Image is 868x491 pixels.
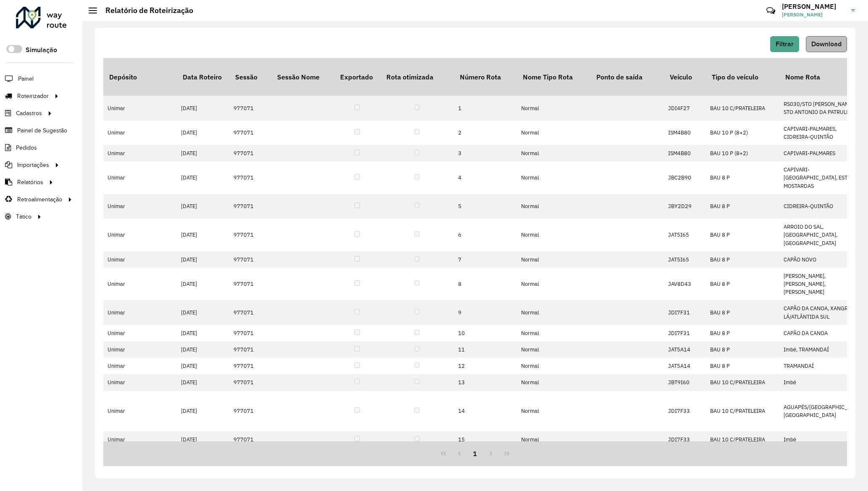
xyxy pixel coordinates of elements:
[454,194,517,219] td: 5
[103,268,177,301] td: Unimar
[177,121,229,145] td: [DATE]
[17,126,67,135] span: Painel de Sugestão
[706,325,779,341] td: BAU 8 P
[664,300,706,325] td: JDI7F31
[664,194,706,219] td: JBY2D29
[517,374,590,391] td: Normal
[454,391,517,432] td: 14
[706,300,779,325] td: BAU 8 P
[779,325,868,341] td: CAPÃO DA CANOA
[779,161,868,194] td: CAPIVARI-[GEOGRAPHIC_DATA], ESTRADA MOSTARDAS
[779,251,868,268] td: CAPÃO NOVO
[706,358,779,374] td: BAU 8 P
[664,431,706,448] td: JDI7F33
[664,145,706,161] td: ISM4B80
[229,358,271,374] td: 977071
[706,268,779,301] td: BAU 8 P
[454,325,517,341] td: 10
[517,341,590,358] td: Normal
[664,341,706,358] td: JAT5A14
[454,219,517,251] td: 6
[177,341,229,358] td: [DATE]
[666,3,754,25] div: Críticas? Dúvidas? Elogios? Sugestões? Entre em contato conosco!
[229,96,271,120] td: 977071
[779,194,868,219] td: CIDREIRA-QUINTÃO
[103,161,177,194] td: Unimar
[517,58,590,96] th: Nome Tipo Rota
[103,219,177,251] td: Unimar
[779,268,868,301] td: [PERSON_NAME], [PERSON_NAME], [PERSON_NAME]
[664,358,706,374] td: JAT5A14
[229,251,271,268] td: 977071
[706,121,779,145] td: BAU 10 P (8+2)
[454,300,517,325] td: 9
[16,109,42,118] span: Cadastros
[103,121,177,145] td: Unimar
[17,161,49,169] span: Importações
[706,374,779,391] td: BAU 10 C/PRATELEIRA
[454,251,517,268] td: 7
[806,36,847,52] button: Download
[177,431,229,448] td: [DATE]
[517,358,590,374] td: Normal
[811,40,842,48] span: Download
[779,391,868,432] td: AGUAPÉS/[GEOGRAPHIC_DATA], [GEOGRAPHIC_DATA]
[177,374,229,391] td: [DATE]
[664,96,706,120] td: JDI4F27
[229,145,271,161] td: 977071
[103,194,177,219] td: Unimar
[229,341,271,358] td: 977071
[706,145,779,161] td: BAU 10 P (8+2)
[454,268,517,301] td: 8
[770,36,799,52] button: Filtrar
[706,431,779,448] td: BAU 10 C/PRATELEIRA
[779,341,868,358] td: Imbé, TRAMANDAÍ
[517,300,590,325] td: Normal
[16,212,31,221] span: Tático
[706,219,779,251] td: BAU 8 P
[177,391,229,432] td: [DATE]
[177,145,229,161] td: [DATE]
[590,58,664,96] th: Ponto de saída
[664,121,706,145] td: ISM4B80
[517,268,590,301] td: Normal
[103,358,177,374] td: Unimar
[517,121,590,145] td: Normal
[454,121,517,145] td: 2
[103,251,177,268] td: Unimar
[177,251,229,268] td: [DATE]
[779,219,868,251] td: ARROIO DO SAL, [GEOGRAPHIC_DATA], [GEOGRAPHIC_DATA]
[103,96,177,120] td: Unimar
[454,58,517,96] th: Número Rota
[229,58,271,96] th: Sessão
[776,40,794,48] span: Filtrar
[517,391,590,432] td: Normal
[664,219,706,251] td: JAT5I65
[779,58,868,96] th: Nome Rota
[177,325,229,341] td: [DATE]
[26,45,57,55] label: Simulação
[177,358,229,374] td: [DATE]
[706,341,779,358] td: BAU 8 P
[517,96,590,120] td: Normal
[454,96,517,120] td: 1
[762,2,780,20] a: Contato Rápido
[664,374,706,391] td: JBT9I60
[103,325,177,341] td: Unimar
[229,194,271,219] td: 977071
[229,300,271,325] td: 977071
[454,431,517,448] td: 15
[517,219,590,251] td: Normal
[664,251,706,268] td: JAT5I65
[103,145,177,161] td: Unimar
[517,431,590,448] td: Normal
[17,178,43,187] span: Relatórios
[454,358,517,374] td: 12
[779,300,868,325] td: CAPÃO DA CANOA, XANGRI-LÁ/ATLÂNTIDA SUL
[517,161,590,194] td: Normal
[706,58,779,96] th: Tipo do veículo
[17,92,49,100] span: Roteirizador
[517,251,590,268] td: Normal
[334,58,380,96] th: Exportado
[177,194,229,219] td: [DATE]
